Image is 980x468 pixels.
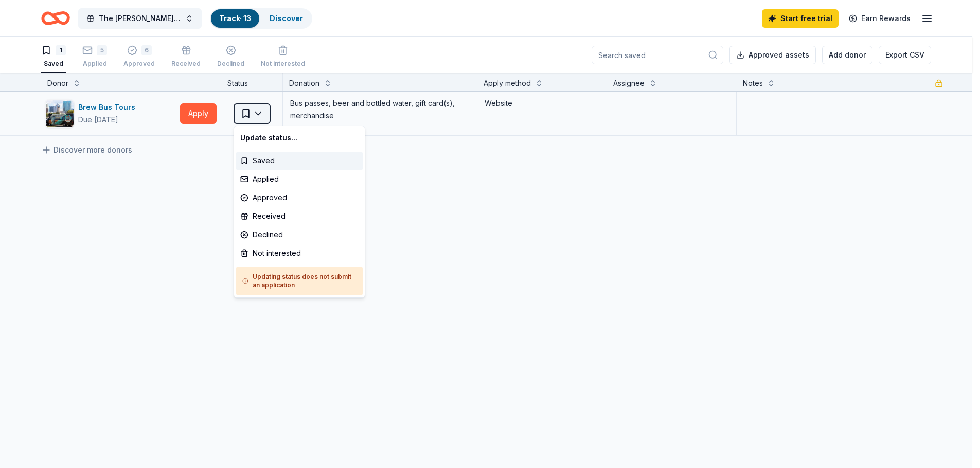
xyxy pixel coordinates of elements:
[236,189,363,207] div: Approved
[242,273,357,289] h5: Updating status does not submit an application
[236,244,363,263] div: Not interested
[236,152,363,170] div: Saved
[236,207,363,226] div: Received
[236,128,363,147] div: Update status...
[236,226,363,244] div: Declined
[236,170,363,189] div: Applied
